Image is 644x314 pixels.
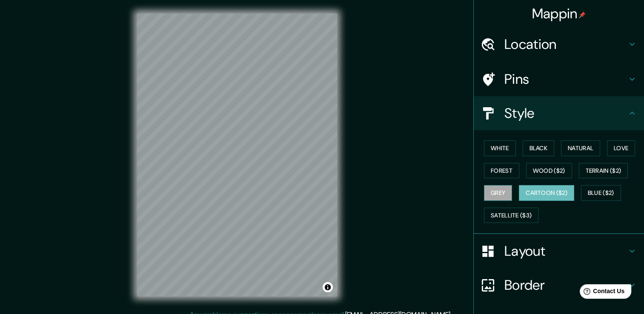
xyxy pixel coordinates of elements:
canvas: Map [137,14,337,297]
button: Toggle attribution [323,282,333,292]
button: Grey [484,185,512,201]
button: Satellite ($3) [484,208,538,223]
div: Layout [474,234,644,268]
h4: Location [504,36,627,53]
iframe: Help widget launcher [568,281,635,305]
div: Border [474,268,644,302]
button: Black [523,140,555,156]
button: Cartoon ($2) [519,185,574,201]
button: Terrain ($2) [579,163,628,179]
h4: Pins [504,71,627,88]
button: White [484,140,516,156]
div: Pins [474,62,644,96]
h4: Style [504,105,627,122]
button: Love [607,140,635,156]
div: Location [474,27,644,61]
img: pin-icon.png [579,11,586,18]
div: Style [474,96,644,130]
h4: Border [504,277,627,294]
h4: Mappin [532,5,586,22]
h4: Layout [504,243,627,260]
button: Wood ($2) [526,163,572,179]
button: Natural [561,140,600,156]
button: Forest [484,163,519,179]
button: Blue ($2) [581,185,621,201]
